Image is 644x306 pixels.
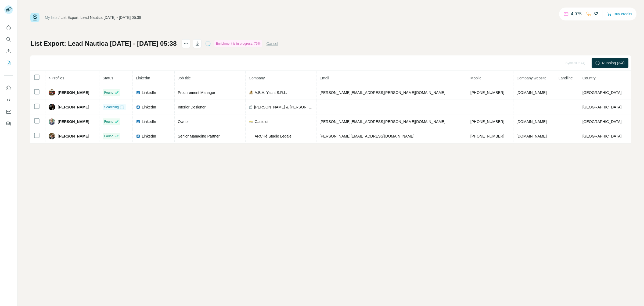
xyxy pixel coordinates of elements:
[320,119,445,124] span: [PERSON_NAME][EMAIL_ADDRESS][PERSON_NAME][DOMAIN_NAME]
[582,76,596,80] span: Country
[4,58,13,68] button: My lists
[104,90,113,95] span: Found
[571,11,582,17] p: 4,975
[136,105,140,109] img: LinkedIn logo
[4,119,13,128] button: Feedback
[470,76,481,80] span: Mobile
[104,134,113,139] span: Found
[517,134,547,138] span: [DOMAIN_NAME]
[582,105,622,109] span: [GEOGRAPHIC_DATA]
[182,39,190,48] button: actions
[58,90,89,95] span: [PERSON_NAME]
[136,119,140,124] img: LinkedIn logo
[4,34,13,44] button: Search
[517,119,547,124] span: [DOMAIN_NAME]
[470,119,504,124] span: [PHONE_NUMBER]
[104,119,113,124] span: Found
[61,15,141,20] div: List Export: Lead Nautica [DATE] - [DATE] 05:38
[49,104,55,110] img: Avatar
[136,90,140,95] img: LinkedIn logo
[30,13,39,22] img: Surfe Logo
[593,11,598,17] p: 52
[178,90,215,95] span: Procurement Manager
[607,10,632,18] button: Buy credits
[142,90,156,95] span: LinkedIn
[320,90,445,95] span: [PERSON_NAME][EMAIL_ADDRESS][PERSON_NAME][DOMAIN_NAME]
[59,15,60,20] li: /
[320,134,414,138] span: [PERSON_NAME][EMAIL_ADDRESS][DOMAIN_NAME]
[517,76,546,80] span: Company website
[470,90,504,95] span: [PHONE_NUMBER]
[267,41,278,46] button: Cancel
[249,119,253,124] img: company-logo
[582,90,622,95] span: [GEOGRAPHIC_DATA]
[136,134,140,138] img: LinkedIn logo
[254,104,313,110] span: [PERSON_NAME] & [PERSON_NAME]
[58,119,89,124] span: [PERSON_NAME]
[517,90,547,95] span: [DOMAIN_NAME]
[602,60,625,66] span: Running (3/4)
[582,134,622,138] span: [GEOGRAPHIC_DATA]
[49,76,64,80] span: 4 Profiles
[49,133,55,139] img: Avatar
[4,83,13,93] button: Use Surfe on LinkedIn
[142,133,156,139] span: LinkedIn
[142,119,156,124] span: LinkedIn
[49,118,55,125] img: Avatar
[58,133,89,139] span: [PERSON_NAME]
[142,104,156,110] span: LinkedIn
[4,95,13,105] button: Use Surfe API
[178,105,206,109] span: Interior Designer
[178,134,220,138] span: Senior Managing Partner
[249,76,265,80] span: Company
[178,119,189,124] span: Owner
[255,133,292,139] span: ARCHé Studio Legale
[4,46,13,56] button: Enrich CSV
[4,23,13,32] button: Quick start
[559,76,573,80] span: Landline
[320,76,329,80] span: Email
[249,134,253,138] img: company-logo
[104,105,119,110] span: Searching
[255,90,287,95] span: A.B.A. Yacht S.R.L.
[178,76,191,80] span: Job title
[58,104,89,110] span: [PERSON_NAME]
[49,89,55,96] img: Avatar
[45,15,57,20] a: My lists
[103,76,113,80] span: Status
[255,119,268,124] span: Castoldi
[470,134,504,138] span: [PHONE_NUMBER]
[136,76,150,80] span: LinkedIn
[249,90,253,95] img: company-logo
[30,39,177,48] h1: List Export: Lead Nautica [DATE] - [DATE] 05:38
[582,119,622,124] span: [GEOGRAPHIC_DATA]
[214,40,262,47] div: Enrichment is in progress: 75%
[4,107,13,117] button: Dashboard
